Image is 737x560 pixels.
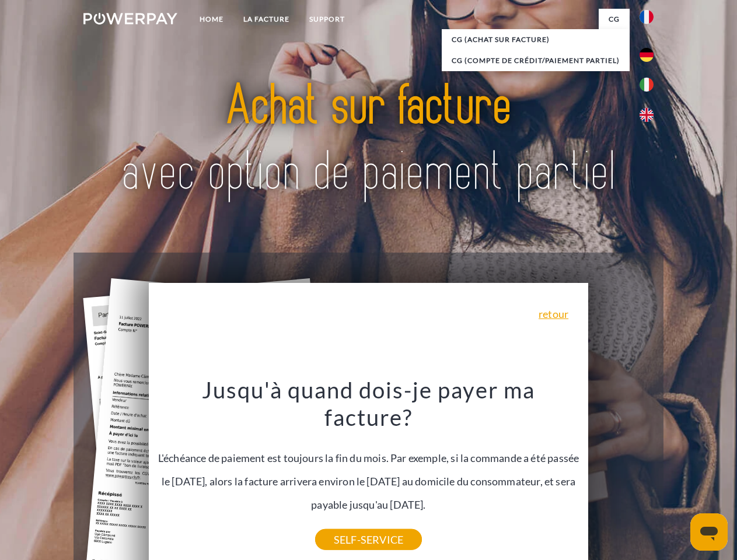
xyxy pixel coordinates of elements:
[299,9,355,30] a: Support
[111,56,626,223] img: title-powerpay_fr.svg
[442,29,630,50] a: CG (achat sur facture)
[539,309,568,319] a: retour
[640,78,654,92] img: it
[599,9,630,30] a: CG
[233,9,299,30] a: LA FACTURE
[83,13,177,24] img: logo-powerpay-white.svg
[190,9,233,30] a: Home
[156,376,582,540] div: L'échéance de paiement est toujours la fin du mois. Par exemple, si la commande a été passée le [...
[156,376,582,432] h3: Jusqu'à quand dois-je payer ma facture?
[640,108,654,122] img: en
[640,10,654,24] img: fr
[690,513,728,551] iframe: Bouton de lancement de la fenêtre de messagerie
[315,529,422,550] a: SELF-SERVICE
[640,48,654,62] img: de
[442,50,630,71] a: CG (Compte de crédit/paiement partiel)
